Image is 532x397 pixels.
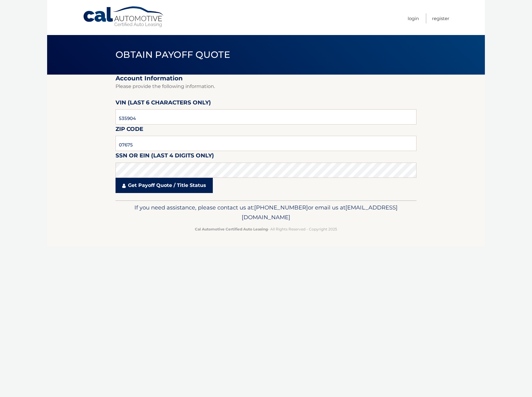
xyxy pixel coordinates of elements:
[116,125,143,136] label: Zip Code
[116,75,416,82] h2: Account Information
[83,6,165,28] a: Cal Automotive
[116,82,416,91] p: Please provide the following information.
[116,49,230,60] span: Obtain Payoff Quote
[254,204,308,211] span: [PHONE_NUMBER]
[119,203,413,222] p: If you need assistance, please contact us at: or email us at
[432,13,449,23] a: Register
[116,151,214,162] label: SSN or EIN (last 4 digits only)
[195,227,268,231] strong: Cal Automotive Certified Auto Leasing
[116,178,213,193] a: Get Payoff Quote / Title Status
[408,13,419,23] a: Login
[119,226,413,232] p: - All Rights Reserved - Copyright 2025
[116,98,211,109] label: VIN (last 6 characters only)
